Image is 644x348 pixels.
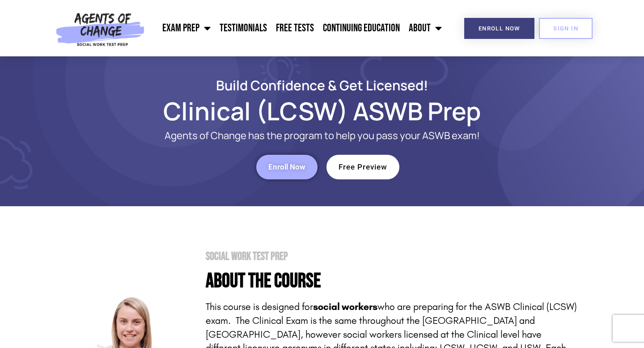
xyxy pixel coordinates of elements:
[271,17,318,39] a: Free Tests
[268,163,305,171] span: Enroll Now
[256,155,318,179] a: Enroll Now
[339,163,387,171] span: Free Preview
[67,101,577,121] h1: Clinical (LCSW) ASWB Prep
[479,25,520,31] span: Enroll Now
[404,17,446,39] a: About
[318,17,404,39] a: Continuing Education
[206,251,577,262] h2: Social Work Test Prep
[464,18,534,39] a: Enroll Now
[206,271,577,291] h4: About the Course
[103,130,541,141] p: Agents of Change has the program to help you pass your ASWB exam!
[158,17,215,39] a: Exam Prep
[215,17,271,39] a: Testimonials
[326,155,399,179] a: Free Preview
[149,17,447,39] nav: Menu
[553,25,578,31] span: SIGN IN
[67,79,577,92] h2: Build Confidence & Get Licensed!
[539,18,593,39] a: SIGN IN
[313,301,377,313] strong: social workers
